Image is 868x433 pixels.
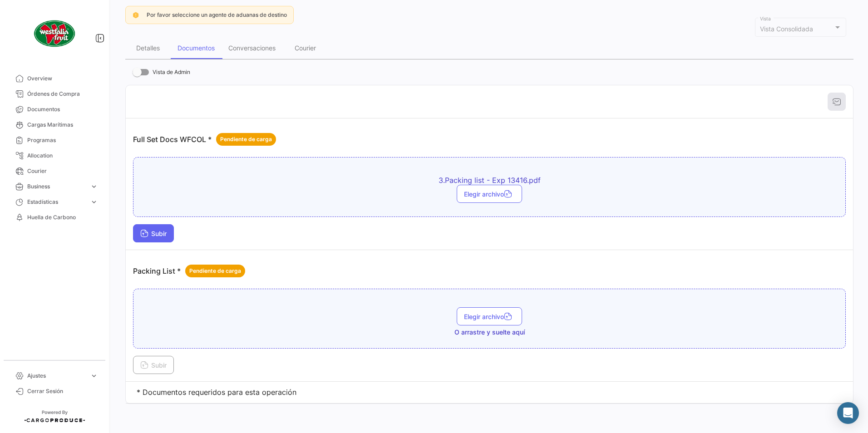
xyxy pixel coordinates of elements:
span: Programas [27,136,98,144]
a: Courier [7,163,102,179]
p: Full Set Docs WFCOL * [133,133,276,146]
span: O arrastre y suelte aquí [454,328,525,337]
span: expand_more [90,198,98,206]
td: * Documentos requeridos para esta operación [126,382,853,403]
span: Overview [27,74,98,83]
span: Elegir archivo [464,190,515,198]
span: Subir [140,361,167,369]
span: Cargas Marítimas [27,121,98,129]
a: Huella de Carbono [7,210,102,225]
div: Courier [295,44,316,52]
span: Business [27,182,86,191]
div: Documentos [178,44,215,52]
span: Vista de Admin [153,67,190,78]
span: Por favor seleccione un agente de aduanas de destino [147,11,287,18]
span: Cerrar Sesión [27,387,98,395]
button: Elegir archivo [457,185,522,203]
div: Detalles [136,44,160,52]
button: Subir [133,356,174,374]
a: Órdenes de Compra [7,86,102,102]
img: client-50.png [32,11,77,56]
div: Abrir Intercom Messenger [837,402,859,424]
mat-select-trigger: Vista Consolidada [760,25,813,33]
span: Pendiente de carga [189,267,241,275]
span: Documentos [27,105,98,113]
div: Conversaciones [228,44,276,52]
span: Courier [27,167,98,175]
span: 3.Packing list - Exp 13416.pdf [330,176,648,185]
a: Overview [7,71,102,86]
span: Allocation [27,152,98,160]
a: Documentos [7,102,102,117]
a: Cargas Marítimas [7,117,102,133]
span: Estadísticas [27,198,86,206]
span: expand_more [90,372,98,380]
span: Pendiente de carga [220,135,272,143]
span: Ajustes [27,372,86,380]
span: Órdenes de Compra [27,90,98,98]
a: Allocation [7,148,102,163]
button: Elegir archivo [457,307,522,325]
span: expand_more [90,182,98,191]
p: Packing List * [133,265,245,277]
a: Programas [7,133,102,148]
span: Elegir archivo [464,313,515,320]
button: Subir [133,224,174,242]
span: Huella de Carbono [27,213,98,221]
span: Subir [140,230,167,237]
